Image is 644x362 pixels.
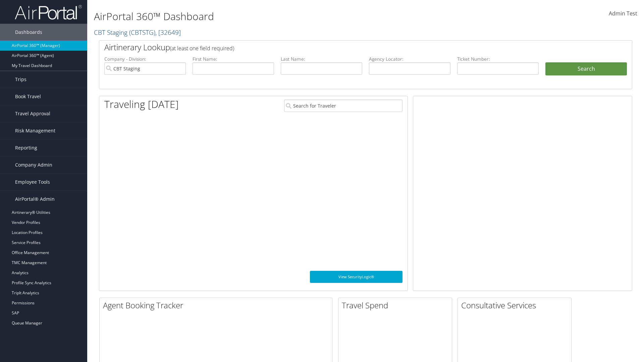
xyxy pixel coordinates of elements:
h1: AirPortal 360™ Dashboard [94,9,456,23]
span: Employee Tools [15,174,50,190]
span: Travel Approval [15,105,50,122]
span: Book Travel [15,88,41,105]
input: Search for Traveler [284,100,402,112]
label: Last Name: [281,56,362,62]
span: Admin Test [609,10,637,17]
h2: Consultative Services [461,300,571,311]
h2: Airtinerary Lookup [104,42,583,53]
a: CBT Staging [94,28,181,37]
span: Dashboards [15,24,42,41]
span: (at least one field required) [170,45,234,52]
h2: Travel Spend [342,300,452,311]
label: First Name: [193,56,274,62]
span: Company Admin [15,157,52,173]
h1: Traveling [DATE] [104,97,179,111]
span: Trips [15,71,26,88]
a: View SecurityLogic® [310,271,402,283]
span: ( CBTSTG ) [129,28,155,37]
h2: Agent Booking Tracker [103,300,332,311]
span: Risk Management [15,122,55,139]
label: Company - Division: [104,56,186,62]
span: AirPortal® Admin [15,191,55,207]
label: Ticket Number: [457,56,539,62]
span: Reporting [15,139,37,156]
label: Agency Locator: [369,56,450,62]
button: Search [545,62,627,76]
img: airportal-logo.png [15,4,82,20]
span: , [ 32649 ] [155,28,181,37]
a: Admin Test [609,3,637,24]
